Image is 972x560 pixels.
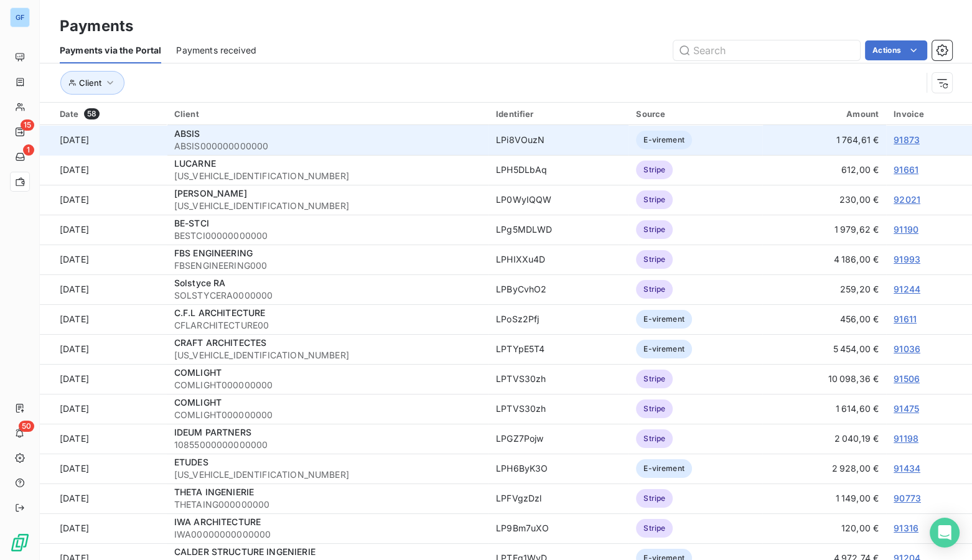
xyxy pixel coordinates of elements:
td: [DATE] [40,424,167,454]
div: Source [636,109,754,119]
span: 1 [23,144,34,156]
img: Logo LeanPay [10,533,30,553]
td: [DATE] [40,185,167,215]
td: 259,20 € [762,274,886,304]
span: Client [79,78,101,88]
a: 91873 [894,134,920,145]
span: COMLIGHT000000000 [174,409,481,421]
span: [US_VEHICLE_IDENTIFICATION_NUMBER] [174,349,481,362]
td: LP9Bm7uXO [488,513,629,543]
td: [DATE] [40,304,167,334]
span: CRAFT ARCHITECTES [174,337,267,348]
span: Stripe [636,220,673,239]
td: LPi8VOuzN [488,125,629,155]
td: [DATE] [40,245,167,274]
h3: Payments [60,15,133,37]
span: CFLARCHITECTURE00 [174,319,481,332]
td: [DATE] [40,513,167,543]
span: Stripe [636,429,673,448]
span: IWA00000000000000 [174,528,481,541]
td: LPg5MDLWD [488,215,629,245]
span: THETAING000000000 [174,498,481,511]
span: CALDER STRUCTURE INGENIERIE [174,546,315,557]
a: 91993 [894,254,920,264]
td: [DATE] [40,274,167,304]
div: Open Intercom Messenger [930,518,960,548]
td: LPGZ7Pojw [488,424,629,454]
a: 91036 [894,343,920,354]
button: Client [60,71,124,95]
td: 456,00 € [762,304,886,334]
span: Stripe [636,519,673,538]
td: [DATE] [40,215,167,245]
span: ABSIS [174,128,200,139]
span: IWA ARCHITECTURE [174,516,261,527]
td: LP0WyIQQW [488,185,629,215]
span: E-virement [636,310,692,329]
span: Payments received [176,44,256,57]
td: LPHIXXu4D [488,245,629,274]
span: 50 [19,421,34,432]
a: 1 [10,147,29,167]
td: 1 764,61 € [762,125,886,155]
td: 1 149,00 € [762,483,886,513]
td: 612,00 € [762,155,886,185]
td: LPTVS30zh [488,394,629,424]
span: [PERSON_NAME] [174,188,247,198]
button: Actions [865,40,927,60]
td: [DATE] [40,125,167,155]
a: 91506 [894,373,920,384]
td: 4 186,00 € [762,245,886,274]
span: 15 [21,119,34,131]
a: 91475 [894,403,919,414]
span: FBSENGINEERING000 [174,259,481,272]
span: Stripe [636,161,673,179]
td: 5 454,00 € [762,334,886,364]
td: LPByCvhO2 [488,274,629,304]
td: LPoSz2Pfj [488,304,629,334]
span: 10855000000000000 [174,439,481,451]
td: [DATE] [40,155,167,185]
td: [DATE] [40,454,167,483]
td: LPTVS30zh [488,364,629,394]
td: 10 098,36 € [762,364,886,394]
span: Stripe [636,280,673,299]
td: 230,00 € [762,185,886,215]
span: ABSIS000000000000 [174,140,481,152]
td: 2 040,19 € [762,424,886,454]
div: Invoice [894,109,965,119]
td: LPFVgzDzl [488,483,629,513]
div: Date [60,108,159,119]
span: Stripe [636,370,673,388]
div: Identifier [496,109,621,119]
a: 91661 [894,164,918,175]
a: 15 [10,122,29,142]
td: 1 614,60 € [762,394,886,424]
td: 1 979,62 € [762,215,886,245]
div: GF [10,7,30,27]
span: E-virement [636,459,692,478]
span: [US_VEHICLE_IDENTIFICATION_NUMBER] [174,469,481,481]
span: [US_VEHICLE_IDENTIFICATION_NUMBER] [174,170,481,182]
span: 58 [84,108,100,119]
span: IDEUM PARTNERS [174,427,251,437]
td: LPH5DLbAq [488,155,629,185]
span: C.F.L ARCHITECTURE [174,307,266,318]
td: LPH6ByK3O [488,454,629,483]
span: Solstyce RA [174,278,226,288]
span: [US_VEHICLE_IDENTIFICATION_NUMBER] [174,200,481,212]
a: 92021 [894,194,920,205]
span: Stripe [636,250,673,269]
span: E-virement [636,131,692,149]
td: [DATE] [40,483,167,513]
a: 91244 [894,284,920,294]
span: ETUDES [174,457,208,467]
a: 91190 [894,224,918,235]
div: Amount [770,109,879,119]
a: 90773 [894,493,921,503]
a: 91434 [894,463,920,474]
span: COMLIGHT [174,397,222,408]
span: E-virement [636,340,692,358]
td: 120,00 € [762,513,886,543]
a: 91316 [894,523,918,533]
